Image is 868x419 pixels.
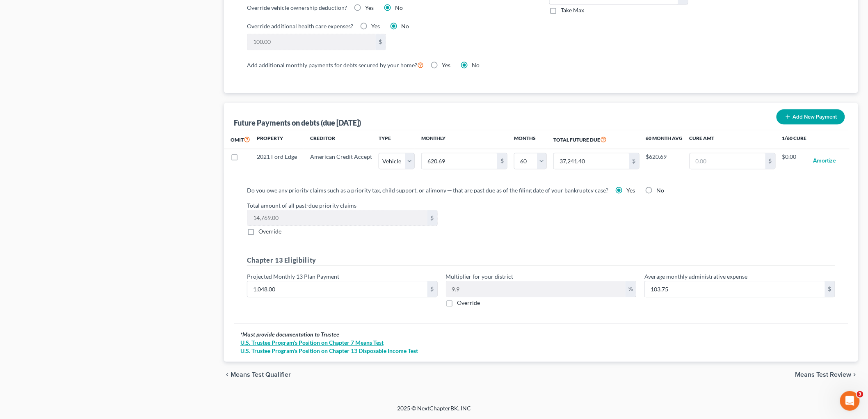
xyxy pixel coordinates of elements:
div: 2025 © NextChapterBK, INC [200,404,668,419]
label: Total amount of all past-due priority claims [243,201,839,210]
input: 0.00 [247,210,427,226]
div: $ [427,210,437,226]
span: No [401,23,409,30]
div: $ [765,153,775,169]
td: American Credit Accept [304,149,379,173]
input: 0.00 [554,153,629,169]
label: Override additional health care expenses? [247,22,353,30]
div: % [626,281,636,297]
label: Do you owe any priority claims such as a priority tax, child support, or alimony ─ that are past ... [247,186,609,195]
span: Yes [365,4,374,11]
input: 0.00 [247,281,427,297]
span: Override [457,299,480,306]
input: 0.00 [690,153,765,169]
div: $ [629,153,639,169]
iframe: Intercom live chat [840,391,860,411]
div: $ [376,34,386,50]
div: Future Payments on debts (due [DATE]) [234,118,361,128]
i: chevron_right [852,371,858,378]
th: Property [250,130,304,149]
span: Means Test Qualifier [231,371,291,378]
button: Means Test Review chevron_right [795,371,858,378]
label: Projected Monthly 13 Plan Payment [247,272,339,281]
div: Must provide documentation to Trustee [240,330,842,339]
span: Yes [442,62,450,69]
span: Yes [627,187,635,194]
td: 2021 Ford Edge [250,149,304,173]
i: chevron_left [224,371,231,378]
label: Override vehicle ownership deduction? [247,3,347,12]
span: No [657,187,665,194]
td: $0.00 [782,149,807,173]
span: Take Max [561,7,584,14]
span: No [395,4,403,11]
span: Override [258,228,281,235]
span: Yes [371,23,380,30]
th: Cure Amt [683,130,782,149]
span: Means Test Review [795,371,852,378]
a: U.S. Trustee Program's Position on Chapter 7 Means Test [240,339,842,347]
input: 0.00 [446,281,626,297]
label: Multiplier for your district [446,272,514,281]
label: Average monthly administrative expense [644,272,747,281]
th: Omit [224,130,250,149]
th: 60 Month Avg [646,130,683,149]
div: $ [497,153,507,169]
label: Add additional monthly payments for debts secured by your home? [247,60,424,70]
input: 0.00 [645,281,825,297]
td: $620.69 [646,149,683,173]
div: $ [427,281,437,297]
th: Months [514,130,547,149]
input: 0.00 [422,153,497,169]
th: 1/60 Cure [782,130,807,149]
th: Total Future Due [547,130,646,149]
button: chevron_left Means Test Qualifier [224,371,291,378]
h5: Chapter 13 Eligibility [247,255,835,266]
a: U.S. Trustee Program's Position on Chapter 13 Disposable Income Test [240,347,842,355]
input: 0.00 [247,34,376,50]
th: Type [379,130,415,149]
span: 3 [857,391,863,398]
span: No [472,62,480,69]
button: Amortize [813,153,836,169]
div: $ [825,281,835,297]
button: Add New Payment [777,109,845,124]
th: Creditor [304,130,379,149]
th: Monthly [415,130,514,149]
